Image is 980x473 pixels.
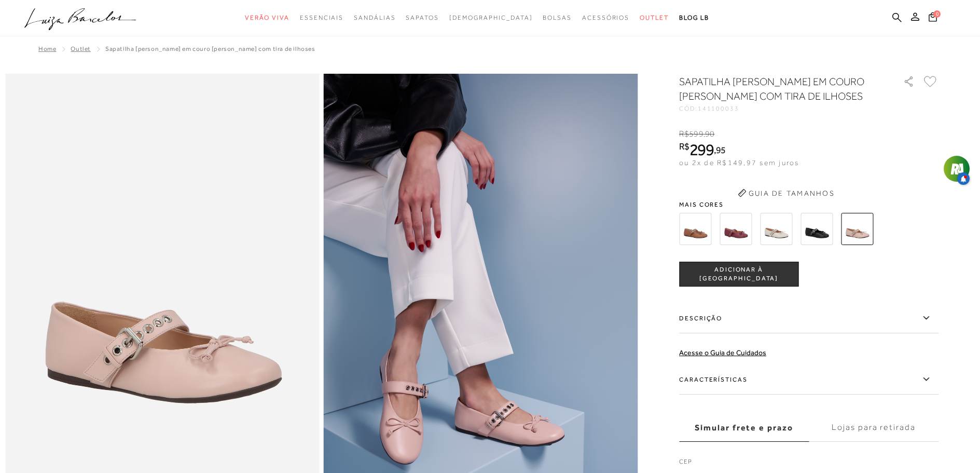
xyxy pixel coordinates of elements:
[760,213,792,245] img: SAPATILHA MARY JANE EM COURO OFF WHITE COM TIRA DE ILHOSES
[38,45,56,52] a: Home
[582,8,629,28] a: categoryNavScreenReaderText
[679,14,709,21] span: BLOG LB
[720,213,752,245] img: SAPATILHA MARY JANE EM COURO MARSALA COM TIRA DE ILHOSES
[698,105,739,112] span: 141100033
[679,303,938,333] label: Descrição
[679,262,798,287] button: ADICIONAR À [GEOGRAPHIC_DATA]
[406,14,438,21] span: Sapatos
[679,457,938,471] label: CEP
[714,145,726,155] i: ,
[689,129,703,139] span: 599
[716,144,726,155] span: 95
[300,8,343,28] a: categoryNavScreenReaderText
[703,129,715,139] i: ,
[679,129,689,139] i: R$
[679,158,799,167] span: ou 2x de R$149,97 sem juros
[354,8,395,28] a: categoryNavScreenReaderText
[800,213,833,245] img: SAPATILHA MARY JANE EM COURO PRETO COM TIRA DE ILHOSES
[679,348,766,357] a: Acesse o Guia de Cuidados
[841,213,873,245] img: SAPATILHA MARY JANE EM COURO ROSA CASHMERE COM TIRA DE ILHOSES
[300,14,343,21] span: Essenciais
[926,11,940,25] button: 0
[705,129,714,139] span: 90
[449,8,533,28] a: noSubCategoriesText
[640,14,669,21] span: Outlet
[543,8,572,28] a: categoryNavScreenReaderText
[679,213,711,245] img: SAPATILHA MARY JANE EM COURO CARAMELO COM TIRA DE ILHOSES
[640,8,669,28] a: categoryNavScreenReaderText
[582,14,629,21] span: Acessórios
[679,201,938,208] span: Mais cores
[449,14,533,21] span: [DEMOGRAPHIC_DATA]
[105,45,315,52] span: SAPATILHA [PERSON_NAME] EM COURO [PERSON_NAME] COM TIRA DE ILHOSES
[679,105,887,112] div: CÓD:
[71,45,91,52] a: Outlet
[406,8,438,28] a: categoryNavScreenReaderText
[679,142,689,151] i: R$
[245,8,289,28] a: categoryNavScreenReaderText
[245,14,289,21] span: Verão Viva
[354,14,395,21] span: Sandálias
[679,74,874,103] h1: SAPATILHA [PERSON_NAME] EM COURO [PERSON_NAME] COM TIRA DE ILHOSES
[933,10,941,18] span: 0
[543,14,572,21] span: Bolsas
[734,185,838,201] button: Guia de Tamanhos
[689,140,714,159] span: 299
[809,414,938,442] label: Lojas para retirada
[679,414,809,442] label: Simular frete e prazo
[679,364,938,395] label: Características
[679,8,709,28] a: BLOG LB
[680,265,798,283] span: ADICIONAR À [GEOGRAPHIC_DATA]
